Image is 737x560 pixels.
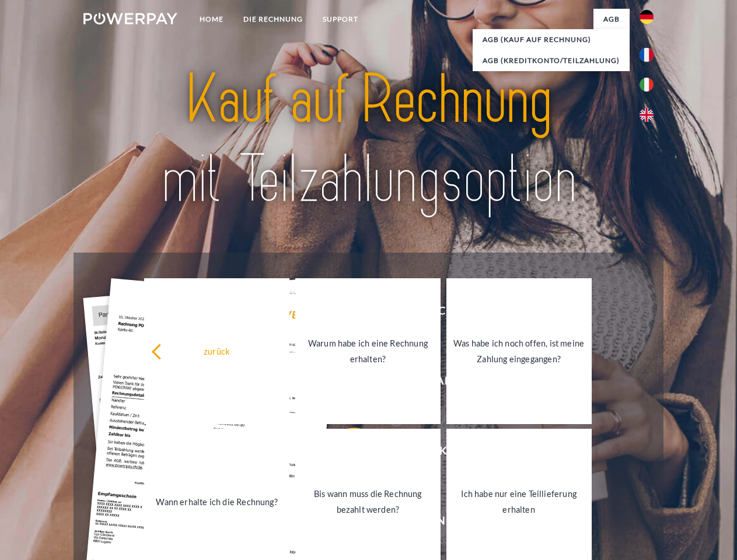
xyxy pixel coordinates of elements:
[640,78,654,92] img: it
[453,335,585,367] div: Was habe ich noch offen, ist meine Zahlung eingegangen?
[640,10,654,24] img: de
[190,9,233,30] a: Home
[313,9,368,30] a: SUPPORT
[83,13,177,24] img: logo-powerpay-white.svg
[233,9,313,30] a: DIE RECHNUNG
[640,108,654,122] img: en
[640,48,654,62] img: fr
[151,343,282,359] div: zurück
[151,494,282,509] div: Wann erhalte ich die Rechnung?
[453,486,585,517] div: Ich habe nur eine Teillieferung erhalten
[593,9,630,30] a: agb
[473,29,630,50] a: AGB (Kauf auf Rechnung)
[446,278,592,424] a: Was habe ich noch offen, ist meine Zahlung eingegangen?
[302,486,434,517] div: Bis wann muss die Rechnung bezahlt werden?
[302,335,434,367] div: Warum habe ich eine Rechnung erhalten?
[473,50,630,71] a: AGB (Kreditkonto/Teilzahlung)
[111,56,626,223] img: title-powerpay_de.svg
